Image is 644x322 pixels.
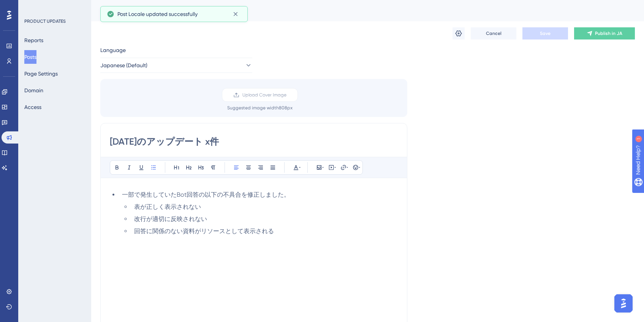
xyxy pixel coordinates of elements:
[100,46,126,55] span: Language
[471,27,516,39] button: Cancel
[117,9,198,19] span: Post Locale updated successfully
[100,5,616,16] div: [DATE]のアップデート x件
[53,4,55,10] div: 1
[612,292,635,315] iframe: UserGuiding AI Assistant Launcher
[100,58,252,73] button: Japanese (Default)
[227,105,293,111] div: Suggested image width 808 px
[18,2,47,11] span: Need Help?
[540,30,551,36] span: Save
[242,92,286,98] span: Upload Cover Image
[522,27,568,39] button: Save
[24,100,41,114] button: Access
[595,30,622,36] span: Publish in JA
[134,215,207,223] span: 改行が適切に反映されない
[134,203,201,210] span: 表が正しく表示されない
[574,27,635,39] button: Publish in JA
[122,191,290,198] span: 一部で発生していたBot回答の以下の不具合を修正しました。
[100,61,147,70] span: Japanese (Default)
[24,50,36,64] button: Posts
[24,84,43,97] button: Domain
[24,67,58,80] button: Page Settings
[134,227,274,235] span: 回答に関係のない資料がリソースとして表示される
[486,30,502,36] span: Cancel
[24,33,43,47] button: Reports
[110,136,398,148] input: Post Title
[24,18,66,24] div: PRODUCT UPDATES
